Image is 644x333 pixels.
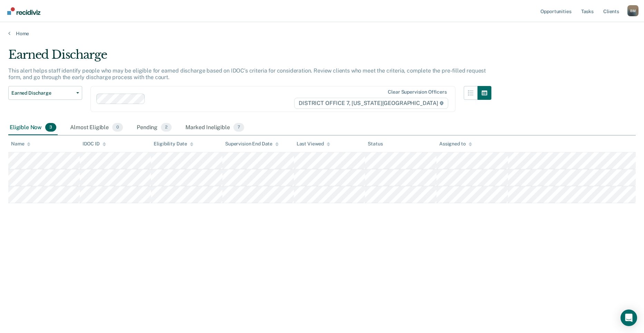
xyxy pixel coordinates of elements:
div: Earned Discharge [8,48,491,67]
span: 7 [233,123,244,132]
div: Marked Ineligible7 [184,120,246,135]
div: Almost Eligible0 [69,120,124,135]
span: 2 [161,123,172,132]
div: Supervision End Date [225,141,279,147]
div: Last Viewed [297,141,330,147]
span: DISTRICT OFFICE 7, [US_STATE][GEOGRAPHIC_DATA] [294,98,448,109]
div: Status [368,141,383,147]
div: B M [627,5,638,16]
p: This alert helps staff identify people who may be eligible for earned discharge based on IDOC’s c... [8,67,486,80]
a: Home [8,30,636,37]
div: Assigned to [439,141,472,147]
img: Recidiviz [7,7,40,15]
div: Clear supervision officers [388,89,446,95]
div: Open Intercom Messenger [621,310,637,326]
button: Profile dropdown button [627,5,638,16]
span: 0 [112,123,123,132]
button: Earned Discharge [8,86,82,100]
div: Eligibility Date [154,141,193,147]
div: Name [11,141,30,147]
div: Pending2 [135,120,173,135]
span: Earned Discharge [11,90,74,96]
span: 3 [45,123,56,132]
div: IDOC ID [83,141,106,147]
div: Eligible Now3 [8,120,58,135]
